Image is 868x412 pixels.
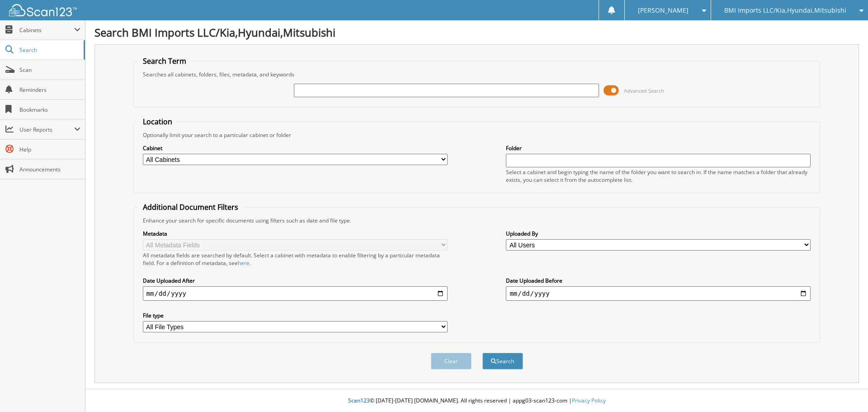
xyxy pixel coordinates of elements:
input: start [143,286,448,301]
span: Bookmarks [19,106,80,114]
legend: Location [138,117,177,127]
span: Reminders [19,86,80,94]
legend: Search Term [138,56,191,66]
span: Scan123 [348,397,370,404]
a: here [238,259,250,267]
button: Clear [431,353,472,369]
span: Announcements [19,166,80,173]
div: Searches all cabinets, folders, files, metadata, and keywords [138,71,816,78]
div: Enhance your search for specific documents using filters such as date and file type. [138,217,816,224]
img: scan123-logo-white.svg [9,4,77,16]
span: Cabinets [19,26,74,34]
span: Help [19,146,80,153]
span: Search [19,46,79,54]
label: Uploaded By [506,230,811,237]
h1: Search BMI Imports LLC/Kia,Hyundai,Mitsubishi [94,25,859,40]
div: Select a cabinet and begin typing the name of the folder you want to search in. If the name match... [506,168,811,184]
div: © [DATE]-[DATE] [DOMAIN_NAME]. All rights reserved | appg03-scan123-com | [85,390,868,412]
span: User Reports [19,126,74,133]
iframe: Chat Widget [823,369,868,412]
div: All metadata fields are searched by default. Select a cabinet with metadata to enable filtering b... [143,251,448,267]
button: Search [482,353,523,369]
label: Date Uploaded Before [506,277,811,284]
div: Optionally limit your search to a particular cabinet or folder [138,131,816,139]
legend: Additional Document Filters [138,202,243,212]
span: Advanced Search [624,87,664,94]
label: Date Uploaded After [143,277,448,284]
span: Scan [19,66,80,74]
input: end [506,286,811,301]
span: [PERSON_NAME] [638,8,689,13]
label: Folder [506,144,811,152]
a: Privacy Policy [572,397,606,404]
label: File type [143,312,448,319]
label: Cabinet [143,144,448,152]
label: Metadata [143,230,448,237]
span: BMI Imports LLC/Kia,Hyundai,Mitsubishi [724,8,846,13]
